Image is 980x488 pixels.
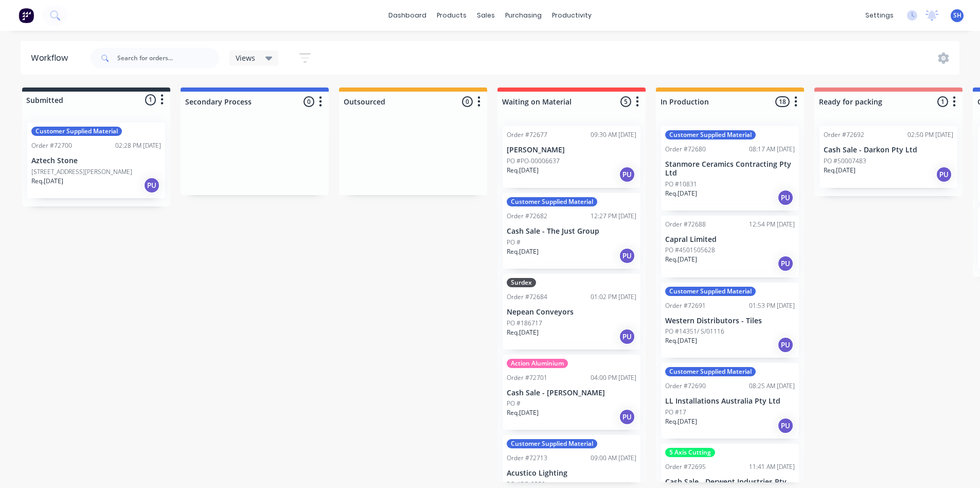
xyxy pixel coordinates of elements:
[777,255,794,272] div: PU
[507,389,636,397] p: Cash Sale - [PERSON_NAME]
[907,130,953,140] div: 02:50 PM [DATE]
[507,308,636,317] p: Nepean Conveyors
[236,53,255,63] span: Views
[824,146,953,154] p: Cash Sale - Darkon Pty Ltd
[31,177,63,186] p: Req. [DATE]
[503,355,640,430] div: Action AluminiumOrder #7270104:00 PM [DATE]Cash Sale - [PERSON_NAME]PO #Req.[DATE]PU
[507,469,636,478] p: Acustico Lighting
[507,247,539,256] p: Req. [DATE]
[507,130,547,140] div: Order #72677
[665,287,756,296] div: Customer Supplied Material
[619,328,635,345] div: PU
[665,408,686,417] p: PO #17
[749,462,795,472] div: 11:41 AM [DATE]
[503,193,640,269] div: Customer Supplied MaterialOrder #7268212:27 PM [DATE]Cash Sale - The Just GroupPO #Req.[DATE]PU
[665,448,715,457] div: 5 Axis Cutting
[591,373,636,382] div: 04:00 PM [DATE]
[507,373,547,382] div: Order #72701
[507,156,560,166] p: PO #PO-00006637
[665,160,795,178] p: Stanmore Ceramics Contracting Pty Ltd
[503,274,640,350] div: SurdexOrder #7268401:02 PM [DATE]Nepean ConveyorsPO #186717Req.[DATE]PU
[665,462,706,472] div: Order #72695
[665,336,697,345] p: Req. [DATE]
[507,399,521,408] p: PO #
[665,220,706,229] div: Order #72688
[661,363,799,439] div: Customer Supplied MaterialOrder #7269008:25 AM [DATE]LL Installations Australia Pty LtdPO #17Req....
[432,8,472,23] div: products
[665,417,697,426] p: Req. [DATE]
[777,417,794,434] div: PU
[749,220,795,229] div: 12:54 PM [DATE]
[824,130,864,140] div: Order #72692
[665,397,795,406] p: LL Installations Australia Pty Ltd
[777,337,794,353] div: PU
[507,328,539,337] p: Req. [DATE]
[619,409,635,425] div: PU
[661,216,799,277] div: Order #7268812:54 PM [DATE]Capral LimitedPO #4501505628Req.[DATE]PU
[507,238,521,247] p: PO #
[591,454,636,463] div: 09:00 AM [DATE]
[665,180,697,189] p: PO #10831
[507,278,536,287] div: Surdex
[665,145,706,154] div: Order #72680
[31,52,73,64] div: Workflow
[507,439,597,448] div: Customer Supplied Material
[665,301,706,310] div: Order #72691
[665,189,697,198] p: Req. [DATE]
[19,8,34,23] img: Factory
[383,8,432,23] a: dashboard
[591,292,636,302] div: 01:02 PM [DATE]
[749,381,795,391] div: 08:25 AM [DATE]
[117,48,219,68] input: Search for orders...
[591,130,636,140] div: 09:30 AM [DATE]
[665,381,706,391] div: Order #72690
[507,408,539,417] p: Req. [DATE]
[31,127,122,136] div: Customer Supplied Material
[507,292,547,302] div: Order #72684
[819,126,957,188] div: Order #7269202:50 PM [DATE]Cash Sale - Darkon Pty LtdPO #50007483Req.[DATE]PU
[144,177,160,194] div: PU
[665,327,724,336] p: PO #14351/ S/01116
[507,227,636,236] p: Cash Sale - The Just Group
[824,156,866,166] p: PO #50007483
[936,166,952,183] div: PU
[507,197,597,206] div: Customer Supplied Material
[591,212,636,221] div: 12:27 PM [DATE]
[665,367,756,376] div: Customer Supplied Material
[665,130,756,140] div: Customer Supplied Material
[665,255,697,264] p: Req. [DATE]
[860,8,899,23] div: settings
[500,8,547,23] div: purchasing
[503,126,640,188] div: Order #7267709:30 AM [DATE][PERSON_NAME]PO #PO-00006637Req.[DATE]PU
[507,359,568,368] div: Action Aluminium
[31,156,161,165] p: Aztech Stone
[31,167,132,177] p: [STREET_ADDRESS][PERSON_NAME]
[619,248,635,264] div: PU
[777,189,794,206] div: PU
[661,283,799,358] div: Customer Supplied MaterialOrder #7269101:53 PM [DATE]Western Distributors - TilesPO #14351/ S/011...
[665,246,715,255] p: PO #4501505628
[472,8,500,23] div: sales
[749,301,795,310] div: 01:53 PM [DATE]
[507,319,542,328] p: PO #186717
[547,8,597,23] div: productivity
[115,141,161,150] div: 02:28 PM [DATE]
[619,166,635,183] div: PU
[507,166,539,175] p: Req. [DATE]
[824,166,856,175] p: Req. [DATE]
[507,146,636,154] p: [PERSON_NAME]
[749,145,795,154] div: 08:17 AM [DATE]
[27,123,165,198] div: Customer Supplied MaterialOrder #7270002:28 PM [DATE]Aztech Stone[STREET_ADDRESS][PERSON_NAME]Req...
[507,212,547,221] div: Order #72682
[665,317,795,325] p: Western Distributors - Tiles
[31,141,72,150] div: Order #72700
[507,454,547,463] div: Order #72713
[665,235,795,244] p: Capral Limited
[953,11,961,20] span: SH
[661,126,799,211] div: Customer Supplied MaterialOrder #7268008:17 AM [DATE]Stanmore Ceramics Contracting Pty LtdPO #108...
